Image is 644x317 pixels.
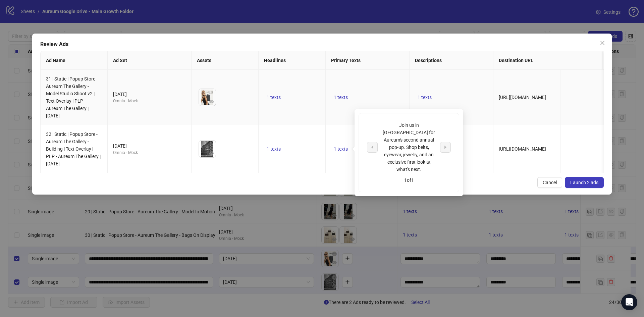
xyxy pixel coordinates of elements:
[267,95,281,100] span: 1 texts
[46,76,98,118] span: 31 | Static | Popup Store - Aureum The Gallery - Model Studio Shoot v2 | Text Overlay | PLP - Aur...
[334,146,348,152] span: 1 texts
[600,40,605,46] span: close
[199,141,216,157] img: Asset 1
[199,89,216,106] img: Asset 1
[113,98,186,104] div: Omnia - Mock
[209,99,214,104] span: eye
[565,177,604,188] button: Launch 2 ads
[499,95,546,100] span: [URL][DOMAIN_NAME]
[192,51,259,70] th: Assets
[331,93,351,101] button: 1 texts
[259,51,326,70] th: Headlines
[40,40,604,48] div: Review Ads
[208,98,216,106] button: Preview
[113,150,186,156] div: Omnia - Mock
[381,121,437,173] div: Join us in [GEOGRAPHIC_DATA] for Aureum's second annual pop-up. Shop belts, eyewear, jewelry, and...
[334,95,348,100] span: 1 texts
[493,51,603,70] th: Destination URL
[415,93,434,101] button: 1 texts
[208,149,216,157] button: Preview
[113,142,186,150] div: [DATE]
[46,131,101,166] span: 32 | Static | Popup Store - Aureum The Gallery - Building | Text Overlay | PLP - Aureum The Galle...
[209,151,214,156] span: eye
[331,145,351,153] button: 1 texts
[108,51,192,70] th: Ad Set
[41,51,108,70] th: Ad Name
[621,294,637,310] div: Open Intercom Messenger
[326,51,410,70] th: Primary Texts
[267,146,281,152] span: 1 texts
[113,91,186,98] div: [DATE]
[410,51,493,70] th: Descriptions
[597,38,608,48] button: Close
[264,93,283,101] button: 1 texts
[570,180,598,185] span: Launch 2 ads
[418,95,432,100] span: 1 texts
[367,176,451,184] div: 1 of 1
[537,177,562,188] button: Cancel
[543,180,557,185] span: Cancel
[499,146,546,152] span: [URL][DOMAIN_NAME]
[264,145,283,153] button: 1 texts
